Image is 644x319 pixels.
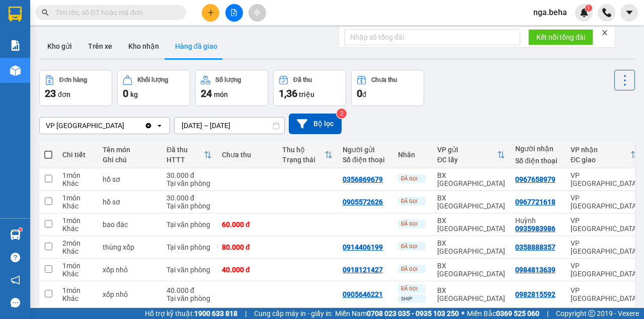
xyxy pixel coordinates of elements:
[103,198,156,206] div: hồ sơ
[571,171,638,187] div: VP [GEOGRAPHIC_DATA]
[39,70,112,106] button: Đơn hàng23đơn
[62,217,93,225] div: 1 món
[343,175,383,183] div: 0356869679
[437,171,505,187] div: BX [GEOGRAPHIC_DATA]
[125,121,126,131] input: Selected VP ĐẮK LẮK.
[571,239,638,255] div: VP [GEOGRAPHIC_DATA]
[103,146,156,154] div: Tên món
[11,298,20,307] span: message
[222,266,272,274] div: 40.000 đ
[130,90,138,98] span: kg
[62,286,93,294] div: 1 món
[601,29,608,36] span: close
[525,6,575,19] span: nga.beha
[343,290,383,298] div: 0905646221
[343,156,388,164] div: Số điện thoại
[145,308,237,319] span: Hỗ trợ kỹ thuật:
[461,311,464,315] span: ⚪️
[571,146,630,154] div: VP nhận
[175,118,284,134] input: Select a date range.
[195,70,268,106] button: Số lượng24món
[222,221,272,229] div: 60.000 đ
[528,29,593,45] button: Kết nối tổng đài
[167,266,212,274] div: Tại văn phòng
[58,90,70,98] span: đơn
[59,76,87,83] div: Đơn hàng
[571,156,630,164] div: ĐC giao
[273,70,346,106] button: Đã thu1,36 triệu
[437,194,505,210] div: BX [GEOGRAPHIC_DATA]
[225,4,243,22] button: file-add
[437,146,497,154] div: VP gửi
[62,247,93,255] div: Khác
[144,122,152,130] svg: Clear value
[515,266,555,274] div: 0984813639
[19,228,22,231] sup: 1
[11,253,20,262] span: question-circle
[515,243,555,251] div: 0358888357
[167,146,204,154] div: Đã thu
[585,5,592,12] sup: 1
[201,87,212,99] span: 24
[398,174,426,183] div: ĐÃ GỌI
[167,294,212,302] div: Tại văn phòng
[398,294,426,303] div: SHIP
[62,179,93,187] div: Khác
[580,8,589,17] img: icon-new-feature
[351,70,424,106] button: Chưa thu0đ
[398,151,427,159] div: Nhãn
[335,308,459,319] span: Miền Nam
[155,122,164,130] svg: open
[62,171,93,179] div: 1 món
[167,179,212,187] div: Tại văn phòng
[207,9,214,16] span: plus
[167,171,212,179] div: 30.000 đ
[162,142,217,168] th: Toggle SortBy
[103,175,156,183] div: hồ sơ
[467,308,539,319] span: Miền Bắc
[344,29,520,45] input: Nhập số tổng đài
[515,225,555,233] div: 0935983986
[11,275,20,285] span: notification
[230,9,237,16] span: file-add
[571,194,638,210] div: VP [GEOGRAPHIC_DATA]
[515,145,560,153] div: Người nhận
[39,34,80,58] button: Kho gửi
[625,8,634,17] span: caret-down
[45,87,56,99] span: 23
[437,239,505,255] div: BX [GEOGRAPHIC_DATA]
[9,7,22,22] img: logo-vxr
[215,76,241,83] div: Số lượng
[249,4,266,22] button: aim
[103,156,156,164] div: Ghi chú
[194,309,237,317] strong: 1900 633 818
[10,40,21,51] img: solution-icon
[398,197,426,205] div: ĐÃ GỌI
[137,76,168,83] div: Khối lượng
[282,156,325,164] div: Trạng thái
[282,146,325,154] div: Thu hộ
[62,294,93,302] div: Khác
[437,156,497,164] div: ĐC lấy
[343,266,383,274] div: 0918121427
[602,8,611,17] img: phone-icon
[536,32,585,43] span: Kết nối tổng đài
[289,114,342,134] button: Bộ lọc
[214,90,228,98] span: món
[55,7,174,18] input: Tìm tên, số ĐT hoặc mã đơn
[398,242,426,251] div: ĐÃ GỌI
[357,87,362,99] span: 0
[277,142,338,168] th: Toggle SortBy
[62,270,93,278] div: Khác
[167,34,225,58] button: Hàng đã giao
[588,310,595,317] span: copyright
[432,142,510,168] th: Toggle SortBy
[103,266,156,274] div: xốp nhỏ
[10,65,21,76] img: warehouse-icon
[515,217,560,225] div: Huỳnh
[515,157,560,165] div: Số điện thoại
[222,151,272,159] div: Chưa thu
[367,309,459,317] strong: 0708 023 035 - 0935 103 250
[117,70,190,106] button: Khối lượng0kg
[103,221,156,229] div: bao đác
